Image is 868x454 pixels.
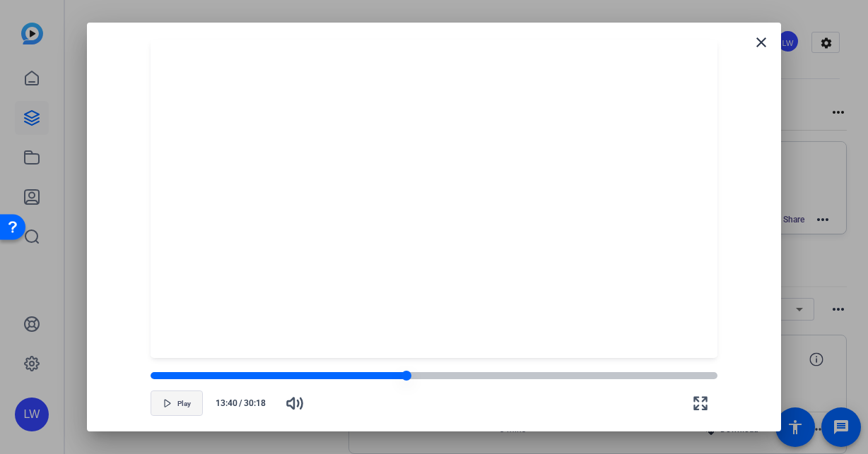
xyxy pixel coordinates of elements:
span: Play [177,400,191,408]
span: 30:18 [244,397,273,410]
button: Mute [278,386,312,420]
div: / [209,397,272,410]
span: 13:40 [209,397,237,410]
button: Play [151,390,203,416]
button: Fullscreen [684,386,717,420]
mat-icon: close [753,34,770,51]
